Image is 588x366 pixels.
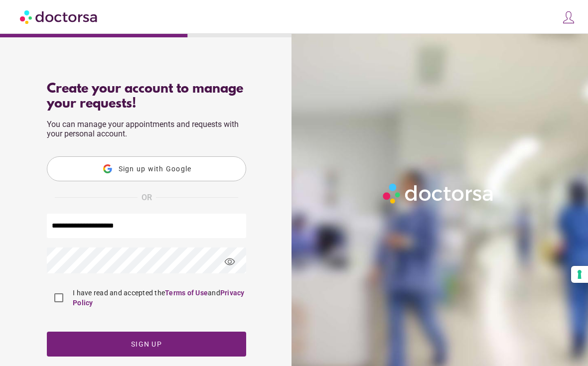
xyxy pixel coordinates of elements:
button: Your consent preferences for tracking technologies [571,266,588,283]
span: Sign up with Google [119,165,192,173]
a: Terms of Use [165,289,208,297]
label: I have read and accepted the and [71,288,246,308]
span: visibility [216,248,243,275]
p: You can manage your appointments and requests with your personal account. [47,120,246,138]
button: Sign up with Google [47,156,246,181]
span: Sign up [131,340,162,348]
span: OR [142,191,152,204]
img: Doctorsa.com [20,5,99,28]
div: Create your account to manage your requests! [47,82,246,112]
button: Sign up [47,332,246,357]
img: icons8-customer-100.png [562,10,576,24]
img: Logo-Doctorsa-trans-White-partial-flat.png [380,180,497,207]
a: Privacy Policy [73,289,245,307]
